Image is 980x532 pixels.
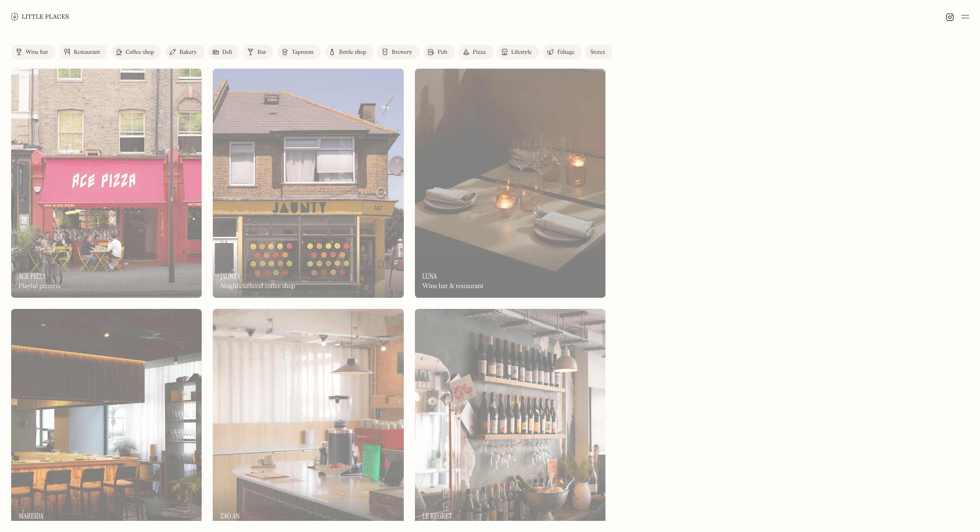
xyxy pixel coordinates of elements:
h3: Mareida [19,512,44,520]
h3: Ace Pizza [19,272,46,281]
a: Stores [585,45,612,59]
a: Bar [243,45,274,59]
h3: Jaunty [220,272,241,281]
div: Bakery [179,50,197,55]
a: Bottle shop [325,45,374,59]
div: Coffee shop [126,50,154,55]
div: Stores [590,50,605,55]
img: Luna [415,69,605,298]
div: Wine bar & restaurant [422,282,484,290]
div: Bottle shop [339,50,366,55]
div: Lifestyle [511,50,532,55]
div: Playful pizzeria [19,282,61,290]
div: Pizza [473,50,486,55]
h3: Luna [422,272,437,281]
a: Deli [208,45,240,59]
a: Foliage [543,45,582,59]
a: Bakery [165,45,204,59]
a: LunaLunaLunaWine bar & restaurant [415,69,605,298]
a: Wine bar [11,45,56,59]
a: Pizza [458,45,493,59]
a: Pub [423,45,455,59]
div: Deli [223,50,232,55]
div: Taproom [292,50,313,55]
div: Brewery [392,50,412,55]
a: Lifestyle [497,45,539,59]
div: Restaurant [74,50,100,55]
div: Pub [438,50,447,55]
div: Foliage [557,50,574,55]
a: Coffee shop [111,45,161,59]
img: Jaunty [213,69,403,298]
h3: Le Regret [422,512,452,520]
div: Bar [257,50,266,55]
a: Brewery [377,45,420,59]
a: Restaurant [59,45,108,59]
div: Wine bar [25,50,48,55]
h3: Zao An [220,512,240,520]
a: JauntyJauntyJauntyNeighbourhood coffee shop [213,69,403,298]
a: Ace PizzaAce PizzaAce PizzaPlayful pizzeria [11,69,202,298]
a: Taproom [277,45,321,59]
div: Neighbourhood coffee shop [220,282,295,290]
img: Ace Pizza [11,69,202,298]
